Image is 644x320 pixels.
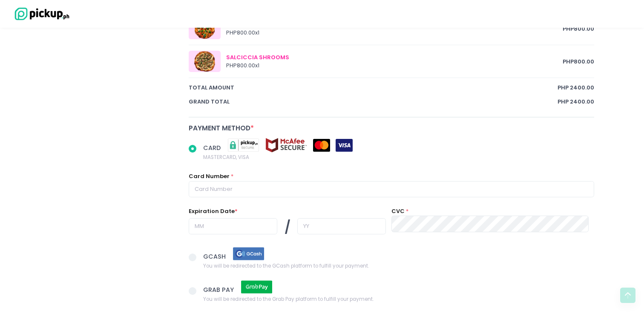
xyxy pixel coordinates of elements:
img: mastercard [313,139,330,152]
div: Payment Method [189,123,594,133]
div: PHP 800.00 x 1 [226,61,563,70]
label: CVC [391,207,405,216]
img: mcafee-secure [265,138,308,153]
img: visa [336,139,353,152]
div: SALCICCIA SHROOMS [226,53,563,62]
span: GCASH [203,252,227,261]
span: You will be redirected to the Grab Pay platform to fulfill your payment. [203,294,374,303]
img: pickupsecure [222,138,265,153]
label: Expiration Date [189,207,238,216]
div: PHP 800.00 x 1 [226,29,563,37]
span: PHP 800.00 [563,25,594,33]
span: GRAB PAY [203,285,236,294]
input: MM [189,218,277,234]
img: logo [11,6,70,21]
span: PHP 800.00 [563,58,594,66]
span: total amount [189,84,558,92]
img: grab pay [236,280,278,294]
span: MASTERCARD, VISA [203,153,353,161]
span: Grand total [189,98,558,106]
input: YY [297,218,386,234]
img: gcash [227,246,270,261]
span: You will be redirected to the GCash platform to fulfill your payment. [203,261,369,270]
span: PHP 2400.00 [558,84,594,92]
label: Card Number [189,172,230,181]
span: / [285,218,290,237]
span: CARD [203,144,222,152]
input: Card Number [189,181,594,197]
span: PHP 2400.00 [558,98,594,106]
